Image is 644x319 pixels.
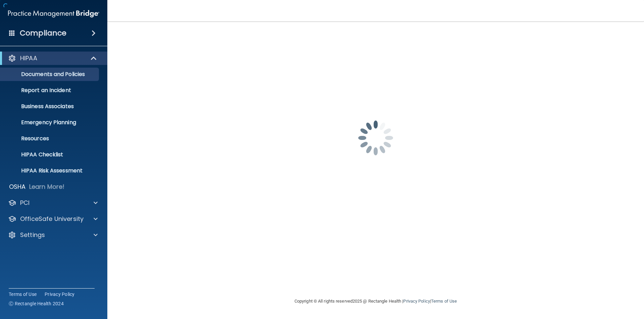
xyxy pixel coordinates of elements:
[253,291,498,312] div: Copyright © All rights reserved 2025 @ Rectangle Health | |
[29,183,65,191] p: Learn More!
[4,71,96,78] p: Documents and Policies
[9,183,26,191] p: OSHA
[431,299,457,304] a: Terms of Use
[8,54,97,62] a: HIPAA
[4,151,96,158] p: HIPAA Checklist
[9,300,64,307] span: Ⓒ Rectangle Health 2024
[8,199,98,207] a: PCI
[8,231,98,239] a: Settings
[342,104,409,171] img: spinner.e123f6fc.gif
[4,103,96,110] p: Business Associates
[9,291,37,298] a: Terms of Use
[20,231,45,239] p: Settings
[403,299,430,304] a: Privacy Policy
[20,54,37,62] p: HIPAA
[4,87,96,94] p: Report an Incident
[4,167,96,174] p: HIPAA Risk Assessment
[20,28,66,38] h4: Compliance
[4,119,96,126] p: Emergency Planning
[4,135,96,142] p: Resources
[8,7,99,20] img: PMB logo
[45,291,75,298] a: Privacy Policy
[20,215,84,223] p: OfficeSafe University
[8,215,98,223] a: OfficeSafe University
[20,199,30,207] p: PCI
